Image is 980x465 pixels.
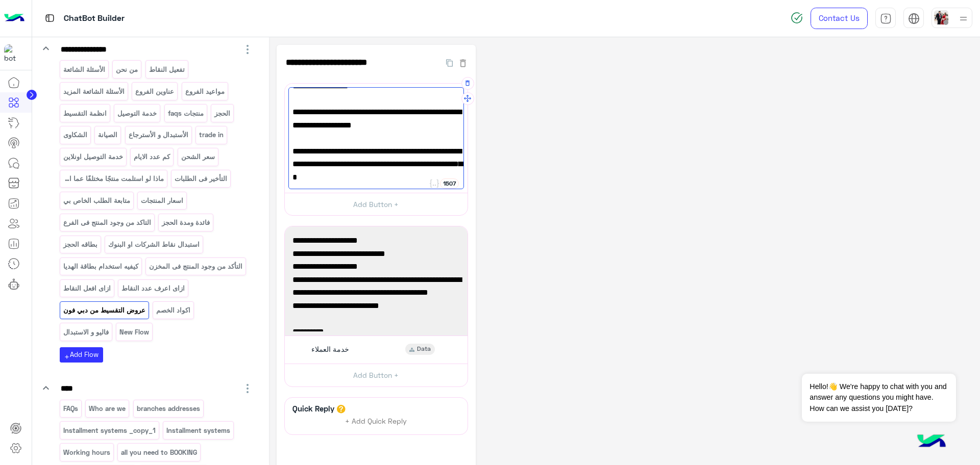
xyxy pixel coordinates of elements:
p: الصيانة [97,129,118,141]
p: عروض التقسيط من دبي فون [62,304,146,316]
p: Installment systems _copy_1 [62,425,156,436]
p: الأسئلة الشائعة المزيد [62,86,125,97]
p: FAQs [62,403,79,415]
p: ازاى افعل النقاط [62,282,111,294]
p: فائدة ومدة الحجز [161,217,211,228]
p: من نحن [115,64,139,75]
img: Logo [4,8,24,29]
p: انظمة التقسيط [62,108,107,119]
span: التقسيط بدون فوائد بدون مصاريف [292,247,460,261]
img: tab [908,13,920,24]
img: tab [880,13,892,24]
img: spinner [791,12,803,24]
img: hulul-logo.png [914,424,949,460]
p: متابعة الطلب الخاص بي [62,195,131,206]
p: all you need to BOOKING [120,447,198,458]
span: ✅ TRU: تقسيط 12 شهر بدون مقدم، بدون مصاريف، وبدون فوائد (من 5 لـ30 سبتمبر) [292,119,460,145]
img: 1403182699927242 [4,44,22,63]
p: New Flow [119,326,150,338]
p: كيفيه استخدام بطاقة الهديا [62,261,139,272]
p: فاليو و الاستبدال [62,326,109,338]
p: ازاى اعرف عدد النقاط [121,282,186,294]
p: تفعيل النقاط [148,64,185,75]
span: ✅ البنك الأهلي المصري [292,234,460,247]
p: الحجز [214,108,231,119]
span: - 6 أشهر بسعر الخصم [292,260,460,273]
p: مواعيد الفروع [184,86,225,97]
i: keyboard_arrow_down [40,42,52,55]
p: Installment systems [166,425,231,436]
p: ChatBot Builder [64,12,125,25]
p: branches addresses [136,403,201,415]
span: ✅ ValU: تقسيط تريبل زيرو حتى 12 شهر أو 24 شهر بدون فوائد على كل المنتجات [292,80,460,106]
p: التأخير فى الطلبات [174,173,228,185]
button: Delete Flow [458,57,468,68]
button: Add Button + [285,193,468,216]
i: add [64,354,70,360]
p: خدمة التوصيل اونلاين [62,151,124,163]
p: اكواد الخصم [156,304,191,316]
button: Add Button + [285,364,468,386]
img: userImage [934,10,948,24]
h6: Quick Reply [290,404,337,413]
span: Hello!👋 We're happy to chat with you and answer any questions you might have. How can we assist y... [802,374,955,422]
div: Data [405,344,435,355]
p: الأستبدال و الأسترجاع [128,129,189,141]
span: -18 / 24 شهر بسعر قبل الخصم [292,313,460,326]
p: اسعار المنتجات [140,195,184,206]
span: Data [417,345,431,354]
button: Add user attribute [429,178,440,189]
p: الشكاوى [62,129,88,141]
button: Drag [461,92,474,105]
button: addAdd Flow [60,347,103,362]
p: سعر الشحن [180,151,215,163]
span: - 12شهر بسعر قبل الخصم +10% خصم إضافي، بروموكود: NBE10 ماعدا iPhone 17 Series بسعر رسمى بدون خصومات [292,273,460,313]
a: tab [875,8,896,29]
p: Who are we [88,403,127,415]
p: الأسئلة الشائعة [62,64,106,75]
p: منتجات faqs [167,108,204,119]
p: trade in [199,129,225,141]
span: ✅ Forsa: تقسيط حتى 18 شهر بسعر الكاش وتريبل زيرو على كل المنتجات، ماعدا iPhone 17 بخصم 5% من الرس... [292,158,460,197]
p: التاكد من وجود المنتج فى الفرع [62,217,152,228]
p: عناوين الفروع [135,86,175,97]
button: Duplicate Flow [441,57,458,68]
p: كم عدد الايام [133,151,171,163]
div: 1507 [440,178,459,189]
p: بطاقه الحجز [62,239,98,250]
span: خدمة العملاء [311,345,349,354]
span: + Add Quick Reply [345,417,407,425]
button: + Add Quick Reply [338,414,414,429]
p: التأكد من وجود المنتج فى المخزن [149,261,243,272]
a: Contact Us [811,8,868,29]
i: keyboard_arrow_down [40,382,52,394]
button: Delete Message [461,77,474,90]
img: tab [43,12,56,24]
p: استبدال نقاط الشركات او البنوك [108,239,201,250]
p: ماذا لو استلمت منتجًا مختلفًا عما اشتريت؟ [62,173,164,185]
p: Working hours [62,447,111,458]
img: profile [957,12,970,25]
p: خدمة التوصيل [117,108,158,119]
